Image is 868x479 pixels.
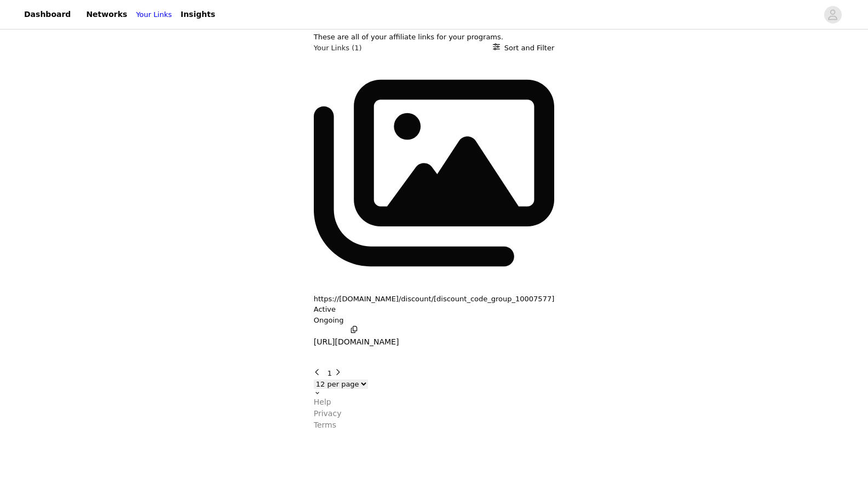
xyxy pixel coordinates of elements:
p: Ongoing [314,315,555,326]
button: Go To Page 1 [327,368,332,379]
a: Insights [174,2,222,27]
a: Help [314,396,555,408]
p: Help [314,396,331,408]
h3: Your Links (1) [314,43,362,54]
a: Terms [314,419,555,431]
p: Active [314,304,336,315]
p: These are all of your affiliate links for your programs. [314,32,555,43]
a: Your Links [136,9,171,20]
a: Networks [79,2,134,27]
button: Sort and Filter [493,43,555,54]
p: [URL][DOMAIN_NAME] [314,336,399,348]
button: [URL][DOMAIN_NAME] [314,325,399,348]
button: Go to previous page [314,368,325,379]
p: Terms [314,419,336,431]
a: Dashboard [18,2,77,27]
div: avatar [827,6,838,24]
button: Go to next page [334,368,346,379]
button: https://[DOMAIN_NAME]/discount/[discount_code_group_10007577] [314,294,555,305]
p: Privacy [314,408,342,419]
a: Privacy [314,408,555,419]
